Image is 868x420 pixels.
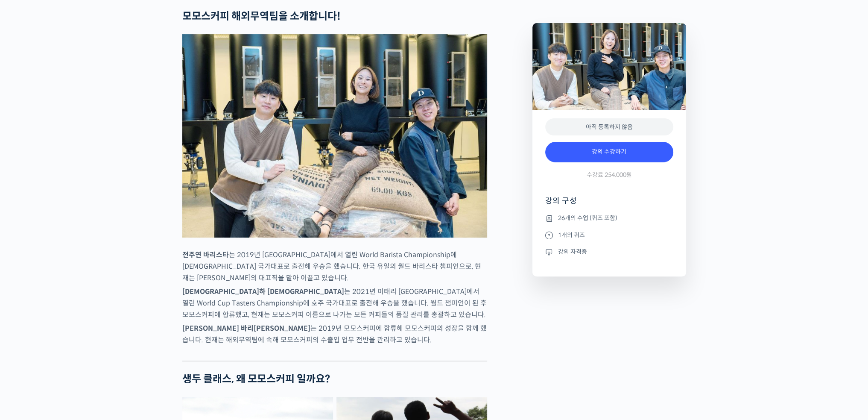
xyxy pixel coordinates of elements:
[132,284,142,291] span: 설정
[545,247,673,257] li: 강의 자격증
[182,287,344,296] strong: [DEMOGRAPHIC_DATA]하 [DEMOGRAPHIC_DATA]
[545,213,673,223] li: 26개의 수업 (퀴즈 포함)
[110,271,164,292] a: 설정
[182,324,310,333] strong: [PERSON_NAME] 바리[PERSON_NAME]
[182,250,229,259] strong: 전주연 바리스타
[182,249,487,284] p: 는 2019년 [GEOGRAPHIC_DATA]에서 열린 World Barista Championship에 [DEMOGRAPHIC_DATA] 국가대표로 출전해 우승을 했습니다....
[56,271,110,292] a: 대화
[78,284,88,291] span: 대화
[545,230,673,240] li: 1개의 퀴즈
[545,118,673,136] div: 아직 등록하지 않음
[182,323,487,346] p: 는 2019년 모모스커피에 합류해 모모스커피의 성장을 함께 했습니다. 현재는 해외무역팀에 속해 모모스커피의 수출입 업무 전반을 관리하고 있습니다.
[182,373,330,385] strong: 생두 클래스, 왜 모모스커피 일까요?
[182,10,341,23] strong: 모모스커피 해외무역팀을 소개합니다!
[587,171,632,179] span: 수강료 254,000원
[182,286,487,320] p: 는 2021년 이태리 [GEOGRAPHIC_DATA]에서 열린 World Cup Tasters Championship에 호주 국가대표로 출전해 우승을 했습니다. 월드 챔피언이...
[545,142,673,162] a: 강의 수강하기
[27,284,32,291] span: 홈
[3,271,56,292] a: 홈
[545,196,673,213] h4: 강의 구성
